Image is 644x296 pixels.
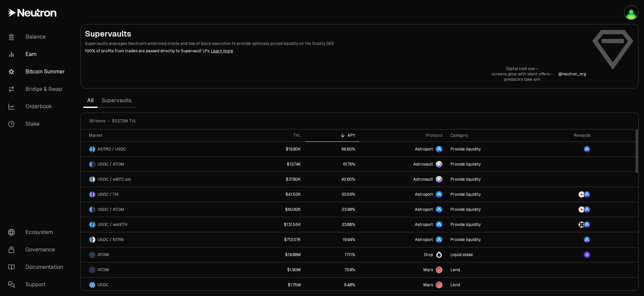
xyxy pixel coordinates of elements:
[424,252,433,257] span: Drop
[93,191,95,197] img: TIA Logo
[359,247,446,262] a: Drop
[446,217,536,232] a: Provide liquidity
[244,232,305,247] a: $712.07K
[89,252,95,258] img: ATOM Logo
[244,187,305,202] a: $41.50K
[305,278,359,292] a: 6.48%
[244,172,305,187] a: $37.80K
[305,247,359,262] a: 17.11%
[305,187,359,202] a: 33.56%
[81,142,244,157] a: ASTRO LogoUSDC LogoASTRO / USDC
[98,282,109,288] span: USDC
[89,282,95,288] img: USDC Logo
[423,267,433,273] span: Mars
[98,94,136,107] a: Supervaults
[446,157,536,172] a: Provide liquidity
[625,6,638,19] img: 1
[3,46,72,63] a: Earn
[536,187,594,202] a: NTRN LogoASTRO Logo
[89,176,92,182] img: USDC Logo
[492,77,553,82] p: predators take aim.
[93,161,95,167] img: ATOM Logo
[98,162,124,167] span: USDC / ATOM
[558,71,586,77] a: @neutron_org
[413,177,433,182] span: Astrovault
[98,252,109,257] span: ATOM
[305,262,359,277] a: 7.59%
[492,66,553,71] p: Digital cold war—
[3,241,72,258] a: Governance
[423,282,433,288] span: Mars
[93,237,95,243] img: NTRN Logo
[363,133,442,138] div: Protocol
[305,142,359,157] a: 66.60%
[85,48,586,54] p: 100% of profits from trades are passed directly to Supervault LPs.
[446,202,536,217] a: Provide liquidity
[415,237,433,242] span: Astroport
[85,28,586,39] h2: Supervaults
[359,187,446,202] a: Astroport
[359,202,446,217] a: Astroport
[558,71,586,77] p: @ neutron_org
[579,206,585,213] img: NTRN Logo
[98,146,126,152] span: ASTRO / USDC
[93,206,95,213] img: ATOM Logo
[98,222,127,227] span: USDC / wstETH
[359,232,446,247] a: Astroport
[305,232,359,247] a: 19.94%
[85,41,586,47] p: Supervaults leverages Neutron's enshrined oracle and top of block execution to provide optimally ...
[93,222,95,228] img: wstETH Logo
[89,146,92,152] img: ASTRO Logo
[492,66,553,82] a: Digital cold war—screens glow with silent offers—predators take aim.
[3,224,72,241] a: Ecosystem
[244,262,305,277] a: $1.90M
[98,192,119,197] span: USDC / TIA
[584,222,590,228] img: ASTRO Logo
[309,133,355,138] div: APY
[3,258,72,276] a: Documentation
[81,202,244,217] a: USDC LogoATOM LogoUSDC / ATOM
[305,172,359,187] a: 42.60%
[93,146,95,152] img: USDC Logo
[248,133,301,138] div: TVL
[446,278,536,292] a: Lend
[112,118,137,124] span: $52.72M TVL
[3,28,72,46] a: Balance
[359,278,446,292] a: Mars
[415,222,433,227] span: Astroport
[584,206,590,213] img: ASTRO Logo
[536,142,594,157] a: ASTRO Logo
[244,157,305,172] a: $12.74K
[415,207,433,212] span: Astroport
[3,276,72,293] a: Support
[98,177,131,182] span: USDC / wBTC.axl
[98,237,124,242] span: USDC / NTRN
[536,247,594,262] a: dATOM Logo
[89,222,92,228] img: USDC Logo
[415,146,433,152] span: Astroport
[446,187,536,202] a: Provide liquidity
[359,217,446,232] a: Astroport
[83,94,98,107] a: All
[584,252,590,258] img: dATOM Logo
[81,217,244,232] a: USDC LogowstETH LogoUSDC / wstETH
[81,172,244,187] a: USDC LogowBTC.axl LogoUSDC / wBTC.axl
[244,217,305,232] a: $131.55K
[359,262,446,277] a: Mars
[446,172,536,187] a: Provide liquidity
[359,142,446,157] a: Astroport
[446,142,536,157] a: Provide liquidity
[89,118,105,124] span: 38 items
[3,63,72,80] a: Bitcoin Summer
[244,247,305,262] a: $19.88M
[81,278,244,292] a: USDC LogoUSDC
[359,172,446,187] a: Astrovault
[98,267,109,273] span: ATOM
[211,48,233,54] a: Learn more
[536,217,594,232] a: AXL LogoASTRO Logo
[305,217,359,232] a: 23.88%
[81,262,244,277] a: ATOM LogoATOM
[492,71,553,77] p: screens glow with silent offers—
[93,176,95,182] img: wBTC.axl Logo
[413,162,433,167] span: Astrovault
